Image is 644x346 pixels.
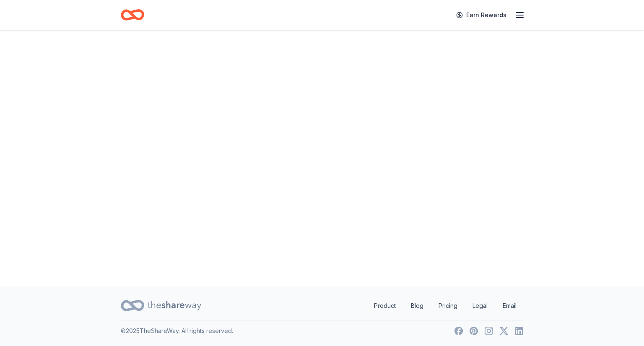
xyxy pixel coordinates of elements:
a: Blog [404,297,430,314]
a: Pricing [432,297,464,314]
a: Email [496,297,523,314]
a: Earn Rewards [451,8,512,23]
p: © 2025 TheShareWay. All rights reserved. [121,326,233,336]
a: Product [367,297,402,314]
nav: quick links [367,297,523,314]
a: Legal [466,297,494,314]
a: Home [121,5,144,25]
